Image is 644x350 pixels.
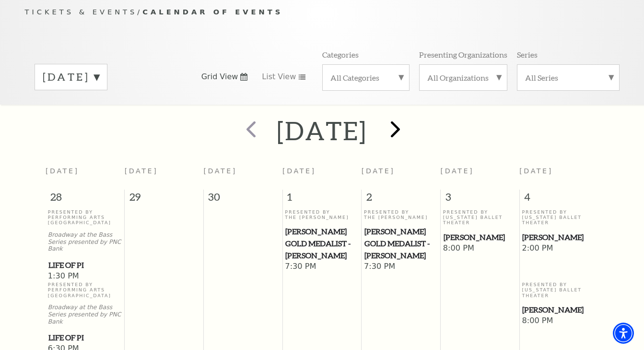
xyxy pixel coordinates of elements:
[125,167,158,175] span: [DATE]
[522,243,596,254] span: 2:00 PM
[522,231,596,243] span: [PERSON_NAME]
[48,304,122,325] p: Broadway at the Bass Series presented by PNC Bank
[364,209,438,220] p: Presented By The [PERSON_NAME]
[142,8,283,16] span: Calendar of Events
[522,304,596,316] a: Peter Pan
[522,304,596,316] span: [PERSON_NAME]
[427,72,499,83] label: All Organizations
[203,167,237,175] span: [DATE]
[443,243,517,254] span: 8:00 PM
[48,332,122,344] a: Life of Pi
[519,167,553,175] span: [DATE]
[441,190,519,209] span: 3
[233,114,268,148] button: prev
[285,226,358,261] span: [PERSON_NAME] Gold Medalist - [PERSON_NAME]
[283,190,362,209] span: 1
[125,190,203,209] span: 29
[285,262,359,272] span: 7:30 PM
[262,72,296,82] span: List View
[362,190,440,209] span: 2
[613,323,634,344] div: Accessibility Menu
[364,226,438,261] a: Cliburn Gold Medalist - Aristo Sham
[48,259,122,271] span: Life of Pi
[522,316,596,326] span: 8:00 PM
[444,231,516,243] span: [PERSON_NAME]
[204,190,282,209] span: 30
[48,231,122,253] p: Broadway at the Bass Series presented by PNC Bank
[48,332,122,344] span: Life of Pi
[362,167,395,175] span: [DATE]
[443,209,517,226] p: Presented By [US_STATE] Ballet Theater
[419,49,507,60] p: Presenting Organizations
[322,49,359,60] p: Categories
[517,49,538,60] p: Series
[25,6,620,18] p: /
[48,282,122,298] p: Presented By Performing Arts [GEOGRAPHIC_DATA]
[277,115,367,146] h2: [DATE]
[46,167,79,175] span: [DATE]
[330,72,401,83] label: All Categories
[48,271,122,282] span: 1:30 PM
[443,231,517,243] a: Peter Pan
[522,209,596,226] p: Presented By [US_STATE] Ballet Theater
[522,282,596,298] p: Presented By [US_STATE] Ballet Theater
[282,167,316,175] span: [DATE]
[364,262,438,272] span: 7:30 PM
[522,231,596,243] a: Peter Pan
[441,167,474,175] span: [DATE]
[525,72,611,83] label: All Series
[25,8,138,16] span: Tickets & Events
[46,190,124,209] span: 28
[376,114,411,148] button: next
[285,226,359,261] a: Cliburn Gold Medalist - Aristo Sham
[520,190,598,209] span: 4
[364,226,437,261] span: [PERSON_NAME] Gold Medalist - [PERSON_NAME]
[285,209,359,220] p: Presented By The [PERSON_NAME]
[48,259,122,271] a: Life of Pi
[48,209,122,226] p: Presented By Performing Arts [GEOGRAPHIC_DATA]
[201,72,238,82] span: Grid View
[43,70,99,84] label: [DATE]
